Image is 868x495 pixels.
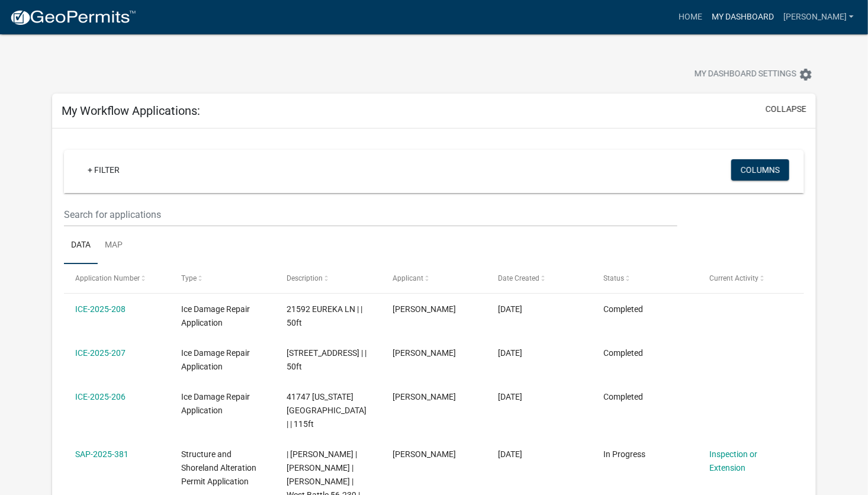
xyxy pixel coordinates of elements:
span: 07/16/2025 [498,392,522,401]
datatable-header-cell: Current Activity [698,264,803,292]
span: Matt S Hoen [393,392,456,401]
span: 21584 EUREKA LN | | 50ft [287,348,367,371]
span: Matt S Hoen [393,449,456,459]
span: Completed [604,392,644,401]
span: Applicant [393,274,423,282]
span: Current Activity [709,274,758,282]
span: Matt S Hoen [393,348,456,358]
a: Map [98,227,130,265]
a: [PERSON_NAME] [779,6,859,28]
button: My Dashboard Settingssettings [685,63,822,86]
span: Ice Damage Repair Application [181,304,250,327]
span: Matt S Hoen [393,304,456,314]
i: settings [799,67,813,82]
a: My Dashboard [707,6,779,28]
span: Status [604,274,625,282]
datatable-header-cell: Status [592,264,697,292]
input: Search for applications [64,202,677,227]
datatable-header-cell: Applicant [381,264,487,292]
button: Columns [731,159,789,181]
datatable-header-cell: Description [275,264,381,292]
span: Completed [604,304,644,314]
datatable-header-cell: Type [170,264,275,292]
span: Structure and Shoreland Alteration Permit Application [181,449,256,486]
h5: My Workflow Applications: [62,104,200,118]
span: Ice Damage Repair Application [181,392,250,415]
span: Description [287,274,323,282]
a: Data [64,227,98,265]
datatable-header-cell: Application Number [64,264,169,292]
span: 07/16/2025 [498,348,522,358]
a: + Filter [78,159,129,181]
button: collapse [766,103,806,115]
a: ICE-2025-207 [75,348,126,358]
span: 06/23/2025 [498,449,522,459]
span: Application Number [75,274,140,282]
span: 41747 KANSAS POINT LN | | 115ft [287,392,367,429]
span: 07/16/2025 [498,304,522,314]
span: Ice Damage Repair Application [181,348,250,371]
datatable-header-cell: Date Created [487,264,592,292]
a: Inspection or Extension [709,449,757,472]
span: 21592 EUREKA LN | | 50ft [287,304,362,327]
a: ICE-2025-208 [75,304,126,314]
span: Type [181,274,197,282]
span: Completed [604,348,644,358]
span: Date Created [498,274,539,282]
a: Home [674,6,707,28]
span: My Dashboard Settings [695,67,796,82]
span: In Progress [604,449,646,459]
a: SAP-2025-381 [75,449,128,459]
a: ICE-2025-206 [75,392,126,401]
